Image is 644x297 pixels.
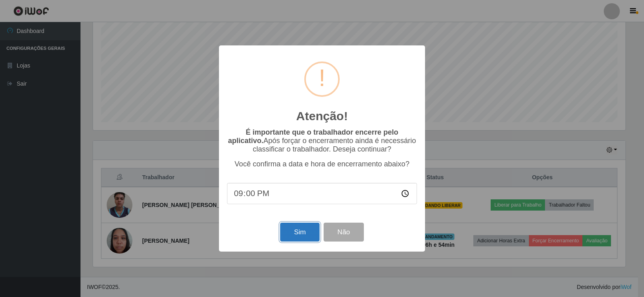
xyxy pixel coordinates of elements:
[227,160,417,168] p: Você confirma a data e hora de encerramento abaixo?
[227,128,417,154] p: Após forçar o encerramento ainda é necessário classificar o trabalhador. Deseja continuar?
[280,223,319,242] button: Sim
[228,128,398,145] b: É importante que o trabalhador encerre pelo aplicativo.
[296,109,348,123] h2: Atenção!
[324,223,363,242] button: Não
